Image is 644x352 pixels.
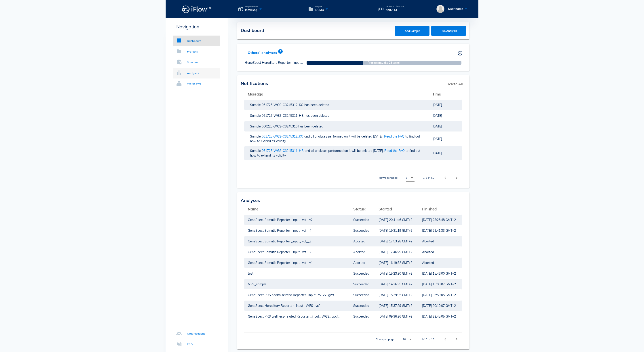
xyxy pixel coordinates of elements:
[448,7,463,11] span: User name
[244,89,429,100] th: Message
[419,236,462,247] td: Aborted
[386,8,404,13] p: 996141
[419,204,462,214] th: Finished: Not sorted. Activate to sort ascending.
[406,176,407,180] div: 5
[350,214,375,225] td: Succeeded
[423,176,434,180] div: 1-5 of 60
[375,214,419,225] td: [DATE] 20:41:46 GMT+2
[432,92,441,96] span: Time
[244,225,350,236] td: GeneSpect Somatic Reporter _input_ vcf__4
[305,149,384,153] span: and all analyses performed on it will be deleted [DATE].
[403,336,413,343] div: 10Rows per page:
[375,290,419,300] td: [DATE] 15:39:05 GMT+2
[262,103,304,107] span: 061725-WGS-C3245312_KO
[298,124,324,128] span: has been deleted
[403,337,406,341] div: 10
[375,268,419,279] td: [DATE] 15:23:30 GMT+2
[187,342,193,347] div: FAQ
[304,103,330,107] span: has been deleted
[353,207,366,211] span: Status:
[250,124,262,128] span: Sample
[375,204,419,214] th: Started: Not sorted. Activate to sort ascending.
[248,92,263,96] span: Message
[350,300,375,311] td: Succeeded
[375,311,419,322] td: [DATE] 09:36:26 GMT+2
[379,171,415,184] div: Rows per page:
[375,247,419,257] td: [DATE] 17:46:29 GMT+2
[187,49,198,54] div: Projects
[419,214,462,225] td: [DATE] 23:26:48 GMT+2
[241,197,260,203] span: Analyses
[419,279,462,290] td: [DATE] 15:00:07 GMT+2
[241,28,264,33] span: Dashboard
[241,81,268,86] span: Notifications
[375,225,419,236] td: [DATE] 19:31:19 GMT+2
[432,103,442,107] span: [DATE]
[278,49,283,54] span: Badge
[395,26,429,36] button: Add Sample
[422,207,437,211] span: Finished
[187,331,205,336] div: Organizations
[432,124,442,128] span: [DATE]
[384,149,405,153] a: Read the FAQ
[454,175,459,180] i: chevron_right
[244,279,350,290] td: MVF_sample
[315,8,324,12] span: DEMO
[250,149,262,153] span: Sample
[350,225,375,236] td: Succeeded
[187,39,202,43] div: Dashboard
[452,335,461,343] button: Next page
[419,300,462,311] td: [DATE] 20:10:07 GMT+2
[376,333,413,346] div: Rows per page:
[173,23,220,30] p: Navigation
[241,47,284,58] div: Others' analyses
[350,279,375,290] td: Succeeded
[436,29,462,33] span: Run Analysis
[250,134,262,138] span: Sample
[245,61,322,65] a: GeneSpect Hereditary Reporter _input_ WES_ fastq_
[262,114,305,118] span: 061725-WGS-C3245311_HB
[375,257,419,268] td: [DATE] 16:19:32 GMT+2
[379,207,392,211] span: Started
[187,82,201,86] div: Workflows
[432,151,442,155] span: [DATE]
[431,26,466,36] button: Run Analysis
[419,225,462,236] td: [DATE] 22:41:33 GMT+2
[166,4,228,14] a: Logo
[187,71,199,75] div: Analyses
[350,257,375,268] td: Aborted
[250,103,262,107] span: Sample
[432,114,442,118] span: [DATE]
[421,337,434,341] div: 1-10 of 13
[419,268,462,279] td: [DATE] 15:46:00 GMT+2
[187,60,198,65] div: Samples
[322,61,446,65] strong: Processing... (8 / 22 tasks)
[406,174,415,181] div: 5Rows per page:
[244,204,350,214] th: Name: Not sorted. Activate to sort ascending.
[399,29,425,33] span: Add Sample
[454,337,459,342] i: chevron_right
[408,337,413,342] i: arrow_drop_down
[350,311,375,322] td: Succeeded
[350,290,375,300] td: Succeeded
[419,311,462,322] td: [DATE] 22:45:05 GMT+2
[244,300,350,311] td: GeneSpect Hereditary Reporter _input_ WES_ vcf_
[245,8,258,12] span: intelliseq
[375,300,419,311] td: [DATE] 15:37:29 GMT+2
[350,268,375,279] td: Succeeded
[375,279,419,290] td: [DATE] 14:36:35 GMT+2
[375,236,419,247] td: [DATE] 17:53:28 GMT+2
[444,79,465,89] span: Delete All
[262,134,304,138] span: 061725-WGS-C3245312_KO
[419,290,462,300] td: [DATE] 05:50:05 GMT+2
[250,114,262,118] span: Sample
[419,247,462,257] td: Aborted
[244,257,350,268] td: GeneSpect Somatic Reporter _input_ vcf__v1
[384,134,404,138] a: Read the FAQ
[262,124,298,128] span: 060225-WGS-C3245310
[304,134,384,138] span: and all analyses performed on it will be deleted [DATE].
[262,149,305,153] span: 061725-WGS-C3245311_HB
[244,268,350,279] td: test
[244,311,350,322] td: GeneSpect PRS wellness-related Reporter _input_ WGS_ gvcf_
